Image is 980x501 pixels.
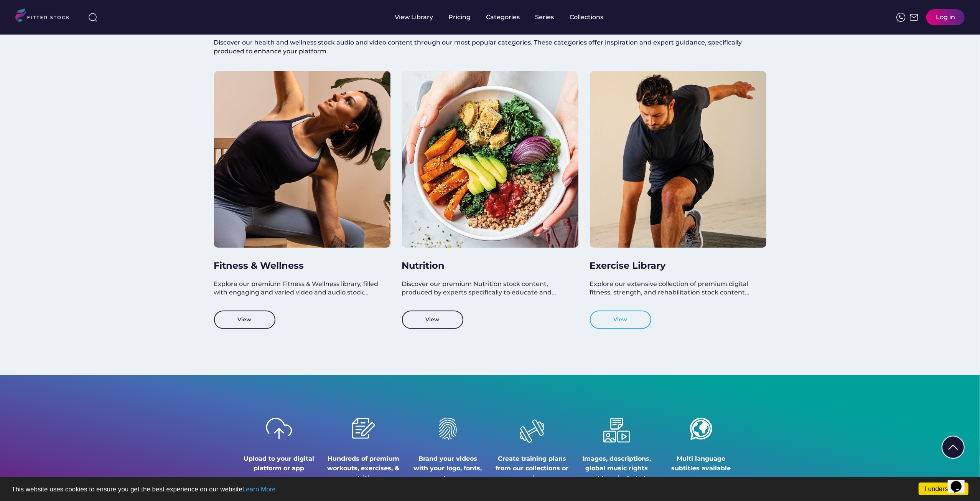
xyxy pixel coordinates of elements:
[590,259,759,272] h3: Exercise Library
[395,13,433,21] div: View Library
[936,13,955,21] div: Log in
[919,483,968,495] a: I understand!
[896,13,906,22] img: meteor-icons_whatsapp%20%281%29.svg
[590,280,750,296] span: Explore our extensive collection of premium digital fitness, strength, and rehabilitation stock c...
[449,13,471,21] div: Pricing
[214,259,383,272] h3: Fitness & Wellness
[665,454,738,473] div: Multi language subtitles available
[327,454,400,483] div: Hundreds of premium workouts, exercises, & nutrition
[486,13,520,21] div: Categories
[570,13,604,21] div: Collections
[12,486,968,493] p: This website uses cookies to ensure you get the best experience on our website
[402,280,571,297] div: Discover our premium Nutrition stock content, produced by experts specifically to educate and...
[580,454,653,483] div: Images, descriptions, global music rights and tags included
[15,8,76,24] img: LOGO.svg
[214,38,766,56] div: Discover our health and wellness stock audio and video content through our most popular categorie...
[535,13,555,21] div: Series
[402,259,571,272] h3: Nutrition
[690,418,712,440] img: Multi%20Language%20Icon.svg
[412,454,484,483] div: Brand your videos with your logo, fonts, colours
[909,13,919,22] img: Frame%2051.svg
[266,418,292,439] img: Upload%20Icon.svg
[590,311,651,329] button: View
[496,454,569,483] div: Create training plans from our collections or series
[439,418,457,440] img: Brand%20Videos%20Icon.svg
[603,418,630,443] img: Images%20and%20Descriptions%20Icon.svg
[351,418,376,439] img: Workouts%20and%20Exercises%20Icon.svg
[513,412,551,450] img: Training%20Plans%20Icon%20%281%29.svg
[243,454,316,473] div: Upload to your digital platform or app
[88,13,97,22] img: search-normal%203.svg
[486,4,496,12] div: fvck
[214,311,275,329] button: View
[242,486,276,493] a: Learn More
[402,311,463,329] button: View
[942,437,964,458] img: Group%201000002322%20%281%29.svg
[948,470,972,493] iframe: chat widget
[214,280,383,297] div: Explore our premium Fitness & Wellness library, filled with engaging and varied video and audio s...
